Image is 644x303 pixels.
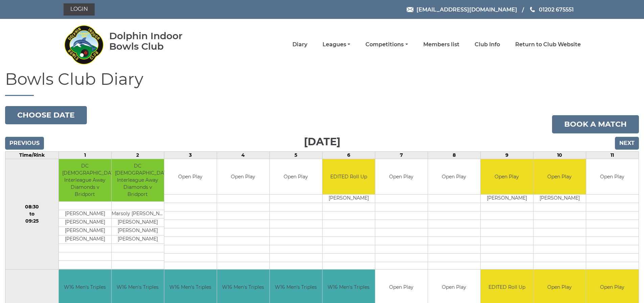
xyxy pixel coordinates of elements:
[164,151,217,159] td: 3
[217,159,269,195] td: Open Play
[416,6,517,12] span: [EMAIL_ADDRESS][DOMAIN_NAME]
[269,151,322,159] td: 5
[59,235,111,244] td: [PERSON_NAME]
[64,3,95,16] a: Login
[322,151,375,159] td: 6
[112,218,164,227] td: [PERSON_NAME]
[586,159,639,195] td: Open Play
[515,41,581,48] a: Return to Club Website
[58,151,111,159] td: 1
[270,159,322,195] td: Open Play
[5,70,639,96] h1: Bowls Club Diary
[428,159,480,195] td: Open Play
[112,227,164,235] td: [PERSON_NAME]
[407,5,517,14] a: Email [EMAIL_ADDRESS][DOMAIN_NAME]
[533,195,586,203] td: [PERSON_NAME]
[529,5,574,14] a: Phone us 01202 675551
[375,151,428,159] td: 7
[323,195,375,203] td: [PERSON_NAME]
[5,151,59,159] td: Time/Rink
[323,41,350,48] a: Leagues
[323,159,375,195] td: EDITED Roll Up
[112,159,164,202] td: DC [DEMOGRAPHIC_DATA] Interleague Away Diamonds v Bridport
[59,159,111,202] td: DC [DEMOGRAPHIC_DATA] Interleague Away Diamonds v Bridport
[59,210,111,218] td: [PERSON_NAME]
[530,7,535,12] img: Phone us
[539,6,574,12] span: 01202 675551
[292,41,307,48] a: Diary
[615,137,639,150] input: Next
[375,159,428,195] td: Open Play
[64,21,104,68] img: Dolphin Indoor Bowls Club
[109,31,204,52] div: Dolphin Indoor Bowls Club
[586,151,639,159] td: 11
[112,210,164,218] td: Marsoly [PERSON_NAME]
[5,106,87,124] button: Choose date
[365,41,408,48] a: Competitions
[59,218,111,227] td: [PERSON_NAME]
[5,159,59,269] td: 08:30 to 09:25
[475,41,500,48] a: Club Info
[552,115,639,133] a: Book a match
[407,7,413,12] img: Email
[423,41,459,48] a: Members list
[480,151,533,159] td: 9
[5,137,44,150] input: Previous
[217,151,269,159] td: 4
[481,195,533,203] td: [PERSON_NAME]
[533,159,586,195] td: Open Play
[533,151,586,159] td: 10
[111,151,164,159] td: 2
[164,159,217,195] td: Open Play
[428,151,480,159] td: 8
[59,227,111,235] td: [PERSON_NAME]
[112,235,164,244] td: [PERSON_NAME]
[481,159,533,195] td: Open Play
